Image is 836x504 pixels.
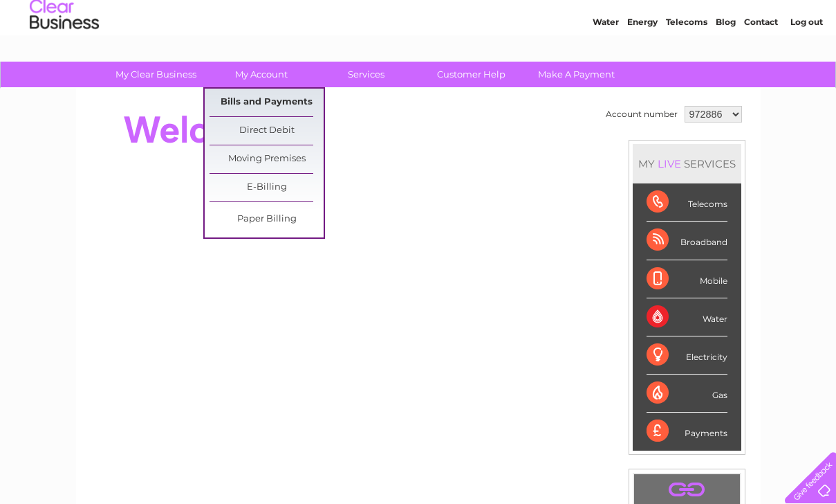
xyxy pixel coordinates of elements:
a: Customer Help [414,62,528,87]
a: Water [593,59,619,69]
div: Gas [647,375,727,413]
a: My Clear Business [99,62,213,87]
div: Water [647,298,727,336]
a: Telecoms [666,59,707,69]
div: MY SERVICES [633,144,741,183]
div: Payments [647,413,727,450]
a: Log out [790,59,823,69]
a: Blog [716,59,736,69]
a: Paper Billing [210,206,324,233]
div: LIVE [655,157,684,170]
a: My Account [204,62,318,87]
a: Contact [744,59,778,69]
a: Services [309,62,423,87]
div: Mobile [647,260,727,298]
td: Account number [602,102,681,126]
a: Make A Payment [519,62,633,87]
img: logo.png [29,36,100,78]
a: E-Billing [210,174,324,201]
a: Moving Premises [210,145,324,173]
div: Broadband [647,222,727,260]
a: Bills and Payments [210,89,324,116]
a: Energy [627,59,658,69]
div: Telecoms [647,183,727,222]
a: . [638,478,736,502]
div: Electricity [647,336,727,375]
a: Direct Debit [210,117,324,145]
a: 0333 014 3131 [575,7,671,24]
div: Clear Business is a trading name of Verastar Limited (registered in [GEOGRAPHIC_DATA] No. 3667643... [92,8,745,67]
